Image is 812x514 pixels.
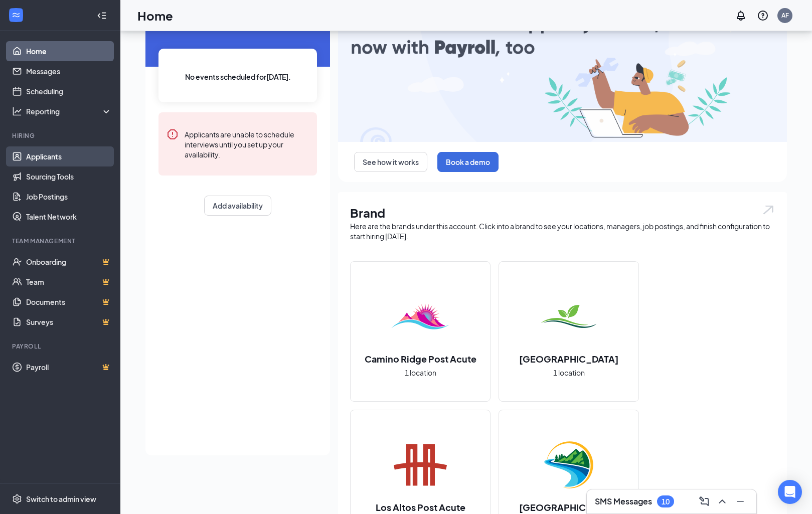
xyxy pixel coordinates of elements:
[716,495,728,507] svg: ChevronUp
[11,10,21,20] svg: WorkstreamLogo
[696,493,712,509] button: ComposeMessage
[537,284,601,349] img: Gilroy Healthcare Center
[26,292,112,312] a: DocumentsCrown
[12,106,22,116] svg: Analysis
[26,146,112,166] a: Applicants
[553,367,585,378] span: 1 location
[185,71,291,82] span: No events scheduled for [DATE] .
[26,272,112,292] a: TeamCrown
[26,106,112,116] div: Reporting
[26,494,96,504] div: Switch to admin view
[388,284,452,349] img: Camino Ridge Post Acute
[26,357,112,377] a: PayrollCrown
[714,493,730,509] button: ChevronUp
[778,480,802,504] div: Open Intercom Messenger
[734,495,746,507] svg: Minimize
[437,152,499,172] button: Book a demo
[405,367,436,378] span: 1 location
[26,166,112,187] a: Sourcing Tools
[167,128,179,140] svg: Error
[757,10,769,22] svg: QuestionInfo
[12,342,110,351] div: Payroll
[355,353,486,365] h2: Camino Ridge Post Acute
[698,495,710,507] svg: ComposeMessage
[26,252,112,272] a: OnboardingCrown
[354,152,427,172] button: See how it works
[185,128,309,159] div: Applicants are unable to schedule interviews until you set up your availability.
[735,10,747,22] svg: Notifications
[509,501,628,513] h2: [GEOGRAPHIC_DATA]
[26,41,112,61] a: Home
[366,501,475,513] h2: Los Altos Post Acute
[26,312,112,332] a: SurveysCrown
[762,204,775,216] img: open.6027fd2a22e1237b5b06.svg
[204,196,271,216] button: Add availability
[662,497,670,506] div: 10
[26,207,112,227] a: Talent Network
[732,493,748,509] button: Minimize
[781,11,789,20] div: AF
[350,204,775,221] h1: Brand
[26,61,112,81] a: Messages
[12,237,110,245] div: Team Management
[595,496,652,507] h3: SMS Messages
[12,494,22,504] svg: Settings
[537,433,601,497] img: Pacific Coast Manor
[12,131,110,140] div: Hiring
[350,221,775,241] div: Here are the brands under this account. Click into a brand to see your locations, managers, job p...
[26,187,112,207] a: Job Postings
[26,81,112,101] a: Scheduling
[97,11,107,21] svg: Collapse
[509,353,628,365] h2: [GEOGRAPHIC_DATA]
[388,433,452,497] img: Los Altos Post Acute
[137,7,173,24] h1: Home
